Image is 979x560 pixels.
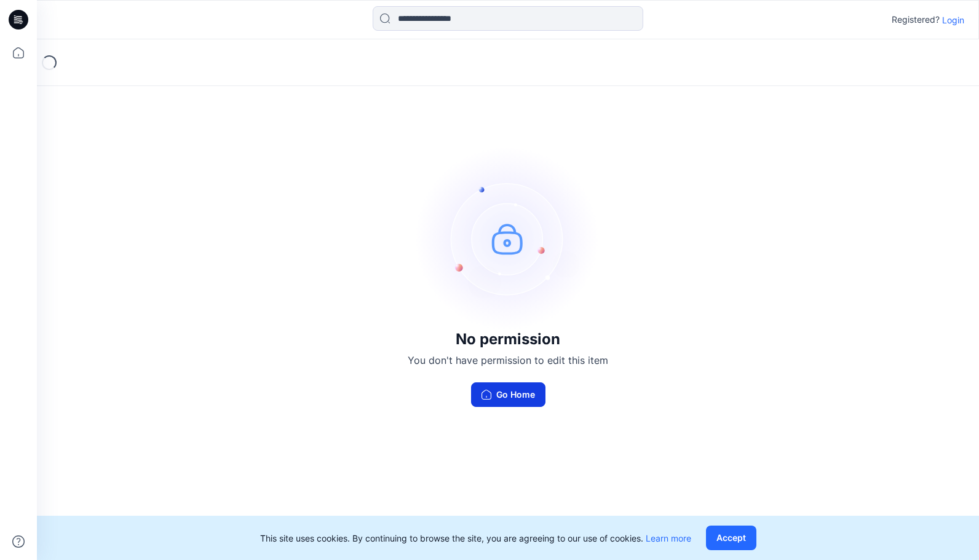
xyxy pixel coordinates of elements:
[706,526,756,550] button: Accept
[942,14,964,26] p: Login
[892,12,940,27] p: Registered?
[260,532,691,545] p: This site uses cookies. By continuing to browse the site, you are agreeing to our use of cookies.
[416,146,600,331] img: no-perm.svg
[408,353,608,368] p: You don't have permission to edit this item
[471,382,545,407] button: Go Home
[646,533,691,543] a: Learn more
[408,331,608,348] h3: No permission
